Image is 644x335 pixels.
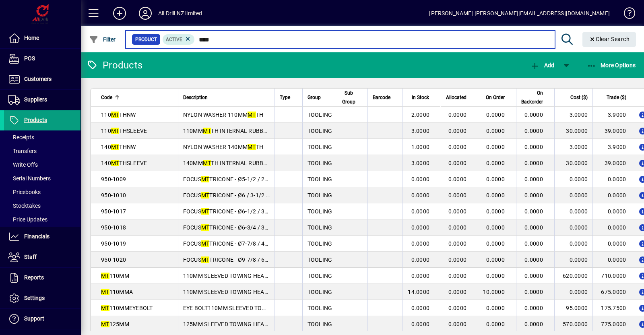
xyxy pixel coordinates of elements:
span: 0.0000 [448,192,467,199]
em: MT [248,144,256,150]
span: Allocated [446,93,466,102]
button: Clear [582,32,636,47]
span: 0.0000 [524,289,543,295]
span: 0.0000 [448,256,467,263]
span: On Order [486,93,505,102]
em: MT [201,176,210,182]
button: Filter [87,32,118,47]
button: Add [528,58,556,72]
span: In Stock [412,93,429,102]
span: 110MMEYEBOLT [101,305,153,311]
span: TOOLING [308,256,332,263]
span: 0.0000 [486,144,505,150]
em: MT [201,208,210,215]
span: 0.0000 [524,224,543,231]
span: Serial Numbers [8,175,51,182]
td: 0.0000 [592,252,631,268]
a: Stocktakes [4,199,80,213]
em: MT [248,112,256,118]
div: Products [87,59,142,72]
span: 0.0000 [486,128,505,134]
span: 0.0000 [524,321,543,327]
div: [PERSON_NAME] [PERSON_NAME][EMAIL_ADDRESS][DOMAIN_NAME] [429,7,610,20]
td: 0.0000 [554,171,592,187]
span: 0.0000 [524,160,543,166]
td: 620.0000 [554,268,592,284]
span: 0.0000 [524,240,543,247]
span: 0.0000 [411,176,430,182]
span: 110MM [101,273,129,279]
td: 0.0000 [554,236,592,252]
span: TOOLING [308,289,332,295]
em: MT [201,224,210,231]
span: 0.0000 [448,305,467,311]
span: Suppliers [24,96,47,103]
span: 2.0000 [411,112,430,118]
a: Home [4,28,80,48]
span: Description [183,93,208,102]
span: Transfers [8,148,37,154]
td: 0.0000 [554,252,592,268]
span: 0.0000 [524,192,543,199]
span: 0.0000 [486,160,505,166]
span: 950-1010 [101,192,126,199]
span: TOOLING [308,144,332,150]
span: 0.0000 [524,256,543,263]
td: 570.0000 [554,316,592,332]
span: 140 THSLEEVE [101,160,147,166]
span: TOOLING [308,305,332,311]
span: 3.0000 [411,160,430,166]
span: 110MMA [101,289,133,295]
span: 950-1019 [101,240,126,247]
span: 0.0000 [448,176,467,182]
em: MT [101,321,109,327]
span: Support [24,315,44,322]
a: POS [4,49,80,69]
div: Barcode [373,93,398,102]
span: TOOLING [308,160,332,166]
a: Price Updates [4,213,80,226]
span: Price Updates [8,216,47,223]
td: 0.0000 [592,236,631,252]
em: MT [203,160,211,166]
mat-chip: Activation Status: Active [163,34,195,45]
div: In Stock [408,93,437,102]
a: Support [4,309,80,329]
td: 39.0000 [592,155,631,171]
a: Write Offs [4,158,80,172]
span: 0.0000 [486,256,505,263]
span: 0.0000 [486,112,505,118]
span: 110 THNW [101,112,136,118]
span: Active [166,37,182,42]
span: FOCUS TRICONE - Ø6-3/4 / 3-1/2 API REG PIN SB117S [183,224,331,231]
span: 0.0000 [448,144,467,150]
a: Settings [4,288,80,308]
button: Add [107,6,132,21]
span: 0.0000 [448,289,467,295]
span: 0.0000 [448,160,467,166]
span: 0.0000 [448,224,467,231]
span: Barcode [373,93,390,102]
span: 0.0000 [448,112,467,118]
td: 0.0000 [554,284,592,300]
span: 0.0000 [524,176,543,182]
a: Customers [4,69,80,89]
td: 30.0000 [554,155,592,171]
span: EYE BOLT110MM SLEEVED TOWING HEAD EXP [183,305,305,311]
td: 710.0000 [592,268,631,284]
div: On Order [483,93,512,102]
span: 0.0000 [448,208,467,215]
a: Staff [4,247,80,267]
td: 30.0000 [554,123,592,139]
span: NYLON WASHER 140MM TH [183,144,264,150]
span: 0.0000 [411,240,430,247]
span: 0.0000 [411,305,430,311]
span: 0.0000 [524,273,543,279]
div: Allocated [446,93,474,102]
span: Financials [24,233,50,240]
span: FOCUS TRICONE - Ø7-7/8 / 4-1/2 API REG PIN SB117S [183,240,331,247]
span: TOOLING [308,224,332,231]
span: 140MM TH INTERNAL RUBBER SLEEVE [183,160,292,166]
td: 39.0000 [592,123,631,139]
span: 110MM TH INTERNAL RUBBER SLEEVE [183,128,292,134]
